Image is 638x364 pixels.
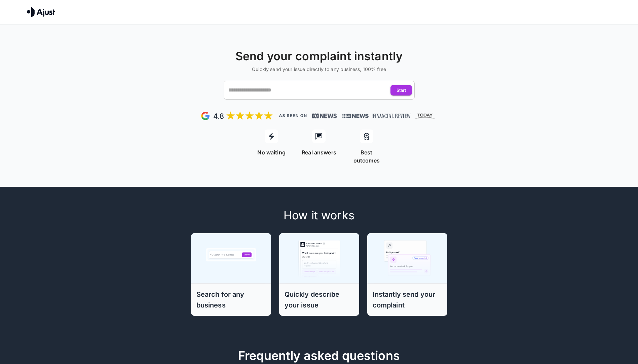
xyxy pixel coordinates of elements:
p: Real answers [302,148,336,156]
img: News, Financial Review, Today [312,113,337,119]
h5: Frequently asked questions [136,348,502,363]
img: Ajust [27,7,55,17]
h6: Search for any business [196,289,266,311]
img: Step 3 [374,233,441,283]
p: Best outcomes [347,148,386,165]
img: As seen on [279,114,307,117]
h6: Instantly send your complaint [373,289,442,311]
img: News, Financial Review, Today [340,111,438,120]
h6: Quickly describe your issue [285,289,354,311]
p: No waiting [257,148,286,156]
h6: Quickly send your issue directly to any business, 100% free [3,66,635,73]
h4: Send your complaint instantly [3,49,635,63]
img: Step 2 [286,233,353,283]
button: Start [390,85,412,96]
img: Google Review - 5 stars [200,110,273,121]
h4: How it works [147,208,491,222]
img: Step 1 [197,233,265,283]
